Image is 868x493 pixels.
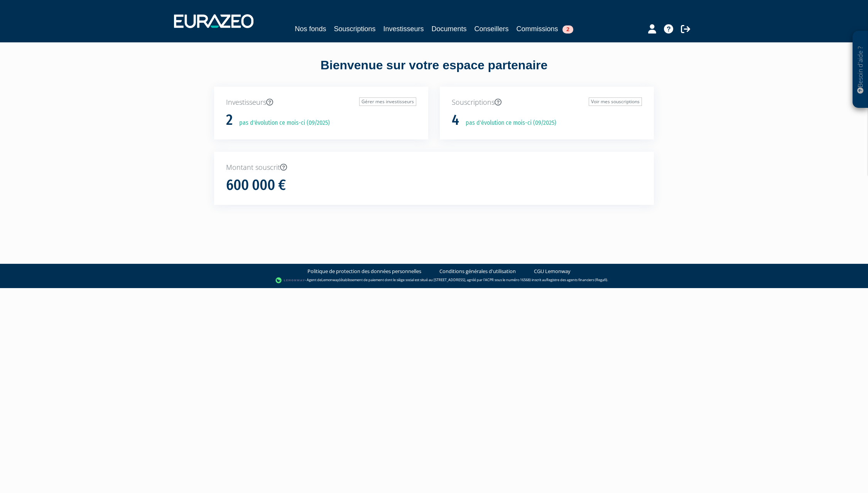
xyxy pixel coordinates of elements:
[383,23,424,34] a: Investisseurs
[452,112,459,128] h1: 4
[517,23,573,34] a: Commissions2
[439,268,516,275] a: Conditions générales d'utilisation
[460,119,556,127] p: pas d'évolution ce mois-ci (09/2025)
[359,97,416,106] a: Gérer mes investisseurs
[174,14,253,28] img: 1732889491-logotype_eurazeo_blanc_rvb.png
[226,97,416,107] p: Investisseurs
[432,23,467,34] a: Documents
[452,97,642,107] p: Souscriptions
[208,57,660,87] div: Bienvenue sur votre espace partenaire
[321,277,339,282] a: Lemonway
[334,23,375,34] a: Souscriptions
[226,177,286,193] h1: 600 000 €
[234,119,330,127] p: pas d'évolution ce mois-ci (09/2025)
[275,277,305,284] img: logo-lemonway.png
[589,97,642,106] a: Voir mes souscriptions
[226,112,233,128] h1: 2
[226,163,642,173] p: Montant souscrit
[856,35,865,104] p: Besoin d'aide ?
[307,268,421,275] a: Politique de protection des données personnelles
[534,268,571,275] a: CGU Lemonway
[546,277,607,282] a: Registre des agents financiers (Regafi)
[295,23,326,34] a: Nos fonds
[475,23,509,34] a: Conseillers
[562,25,573,34] span: 2
[8,277,860,284] div: - Agent de (établissement de paiement dont le siège social est situé au [STREET_ADDRESS], agréé p...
